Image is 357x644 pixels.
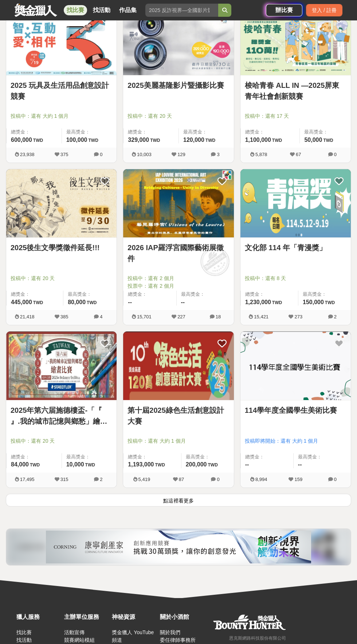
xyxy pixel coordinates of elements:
[90,5,113,15] a: 找活動
[123,331,234,400] a: Cover Image
[11,453,57,461] span: 總獎金：
[298,453,346,461] span: 最高獎金：
[325,300,335,305] span: TWD
[11,128,57,136] span: 總獎金：
[217,477,219,482] span: 0
[123,169,234,237] img: Cover Image
[64,613,108,621] div: 主辦單位服務
[186,461,207,468] span: 200,000
[177,314,185,319] span: 227
[127,437,229,445] span: 投稿中：還有 大約 1 個月
[160,613,204,621] div: 關於小酒館
[20,314,35,319] span: 21,418
[11,461,29,468] span: 84,000
[46,531,311,563] img: f33f8d24-4695-4454-9823-14e52218235c.png
[245,80,346,102] a: 梭哈青春 ALL IN —2025屏東青年社會創新競賽
[66,461,84,468] span: 10,000
[303,299,324,305] span: 150,000
[205,138,215,143] span: TWD
[100,477,102,482] span: 2
[64,5,87,15] a: 找比賽
[334,314,337,319] span: 2
[128,137,149,143] span: 329,000
[123,331,234,400] img: Cover Image
[64,629,85,635] a: 活動宣傳
[11,291,59,298] span: 總獎金：
[128,453,176,461] span: 總獎金：
[20,152,35,157] span: 23,938
[6,494,351,507] button: 點這裡看更多
[240,331,351,400] img: Cover Image
[217,152,219,157] span: 3
[255,477,267,482] span: 8,994
[16,637,32,643] a: 找活動
[181,299,185,305] span: --
[294,314,302,319] span: 273
[296,152,301,157] span: 67
[123,7,234,75] img: Cover Image
[66,137,87,143] span: 100,000
[16,629,32,635] a: 找比賽
[89,138,98,143] span: TWD
[127,80,229,91] a: 2025美麗基隆影片暨攝影比賽
[266,4,302,16] div: 辦比賽
[240,169,351,237] img: Cover Image
[186,453,229,461] span: 最高獎金：
[6,7,117,75] img: Cover Image
[323,138,333,143] span: TWD
[245,405,346,416] a: 114學年度全國學生美術比賽
[181,291,229,298] span: 最高獎金：
[85,462,95,468] span: TWD
[6,169,117,237] img: Cover Image
[245,112,346,120] span: 投稿中：還有 17 天
[11,80,112,102] a: 2025 玩具及生活用品創意設計競賽
[145,4,218,17] input: 2025 反詐視界—全國影片競賽
[183,128,229,136] span: 最高獎金：
[11,112,112,120] span: 投稿中：還有 大約 1 個月
[334,152,337,157] span: 0
[183,137,204,143] span: 120,000
[128,291,172,298] span: 總獎金：
[245,137,271,143] span: 1,100,000
[6,331,117,400] a: Cover Image
[229,636,286,641] small: 恩克斯網路科技股份有限公司
[240,169,351,238] a: Cover Image
[116,5,140,15] a: 作品集
[6,331,117,400] img: Cover Image
[245,437,346,445] span: 投稿即將開始：還有 大約 1 個月
[177,152,185,157] span: 129
[272,138,282,143] span: TWD
[306,4,342,16] div: 登入 / 註冊
[128,128,174,136] span: 總獎金：
[100,152,102,157] span: 0
[11,437,112,445] span: 投稿中：還有 20 天
[127,275,229,282] span: 投稿中：還有 2 個月
[66,453,113,461] span: 最高獎金：
[272,300,282,305] span: TWD
[137,152,152,157] span: 10,003
[240,7,351,75] a: Cover Image
[6,169,117,238] a: Cover Image
[100,314,102,319] span: 4
[60,314,68,319] span: 385
[30,462,40,468] span: TWD
[11,405,112,427] a: 2025年第六届施德樓盃-「『 』.我的城市記憶與鄉愁」繪畫比賽
[127,112,229,120] span: 投稿中：還有 20 天
[240,7,351,75] img: Cover Image
[127,242,229,264] a: 2026 IAP羅浮宮國際藝術展徵件
[127,282,229,290] span: 投票中：還有 2 個月
[128,461,154,468] span: 1,193,000
[245,453,289,461] span: 總獎金：
[11,299,32,305] span: 445,000
[33,138,43,143] span: TWD
[179,477,184,482] span: 87
[303,291,346,298] span: 最高獎金：
[160,637,196,643] a: 委任律師事務所
[255,152,267,157] span: 5,878
[11,137,32,143] span: 600,000
[245,242,346,253] a: 文化部 114 年「青漫獎」
[128,299,132,305] span: --
[150,138,160,143] span: TWD
[245,128,295,136] span: 總獎金：
[334,477,337,482] span: 0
